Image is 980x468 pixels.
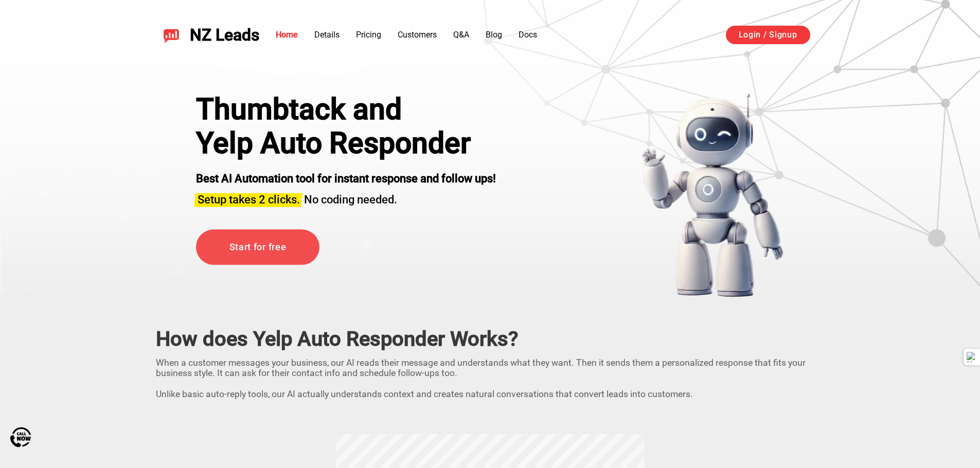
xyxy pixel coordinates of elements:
a: Login / Signup [726,26,810,44]
h2: How does Yelp Auto Responder Works? [156,327,825,351]
a: Details [314,30,340,40]
a: Home [276,30,298,40]
div: Thumbtack and [196,92,496,126]
a: Blog [486,30,502,40]
img: NZ Leads logo [163,27,180,43]
a: Start for free [196,230,319,265]
p: When a customer messages your business, our AI reads their message and understands what they want... [156,353,825,399]
span: NZ Leads [190,26,259,45]
a: Customers [398,30,437,40]
h1: Yelp Auto Responder [196,126,496,160]
a: Pricing [356,30,381,40]
img: Call Now [10,427,31,447]
span: Setup takes 2 clicks. [198,193,300,206]
a: Docs [519,30,537,40]
a: Q&A [453,30,469,40]
strong: Best AI Automation tool for instant response and follow ups! [196,172,496,185]
img: yelp bot [640,92,784,298]
h3: No coding needed. [196,187,496,208]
